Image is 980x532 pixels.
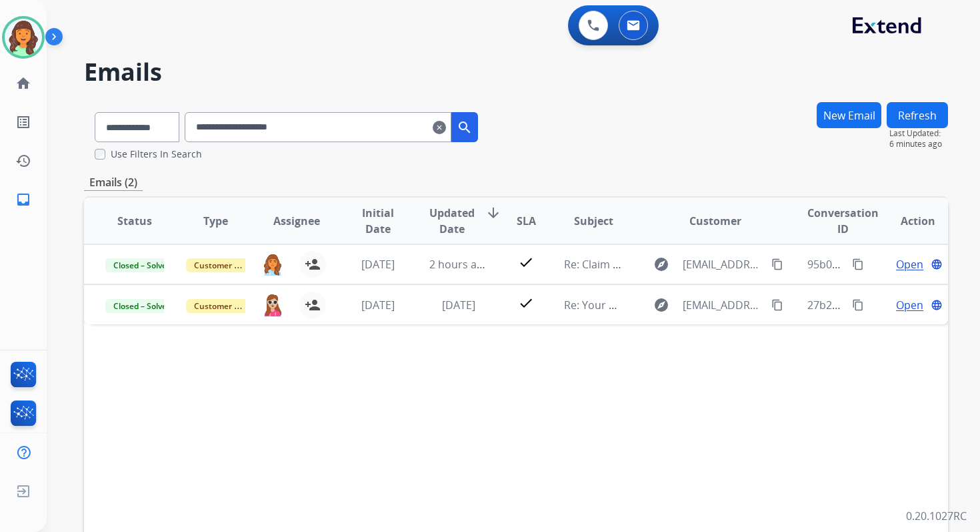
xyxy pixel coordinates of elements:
mat-icon: explore [653,297,669,313]
mat-icon: home [15,75,31,91]
span: Updated Date [429,205,475,237]
mat-icon: language [931,258,943,270]
img: agent-avatar [262,253,283,276]
mat-icon: person_add [305,297,321,313]
mat-icon: arrow_downward [485,205,501,221]
mat-icon: content_copy [771,258,783,270]
mat-icon: content_copy [852,258,864,270]
span: Re: Claim Status [564,257,645,272]
p: 0.20.1027RC [906,508,967,524]
mat-icon: language [931,299,943,311]
mat-icon: content_copy [771,299,783,311]
span: [EMAIL_ADDRESS][DOMAIN_NAME] [683,256,764,272]
span: Status [117,213,152,229]
mat-icon: content_copy [852,299,864,311]
span: [EMAIL_ADDRESS][DOMAIN_NAME] [683,297,764,313]
span: Open [896,297,923,313]
h2: Emails [84,59,948,85]
img: agent-avatar [262,293,283,316]
span: Customer Support [186,299,273,313]
label: Use Filters In Search [111,148,202,161]
span: [DATE] [361,298,395,312]
mat-icon: check [518,295,534,311]
button: New Email [817,102,881,128]
span: Re: Your Claim [564,298,637,312]
span: 2 hours ago [429,257,489,272]
span: Closed – Solved [105,299,179,313]
mat-icon: history [15,153,31,169]
mat-icon: check [518,254,534,270]
span: Customer Support [186,258,273,272]
span: Subject [574,213,613,229]
span: Initial Date [348,205,407,237]
span: Conversation ID [807,205,879,237]
mat-icon: person_add [305,256,321,272]
mat-icon: explore [653,256,669,272]
button: Refresh [887,102,948,128]
span: 6 minutes ago [889,139,948,150]
mat-icon: clear [433,119,446,136]
th: Action [867,198,948,244]
p: Emails (2) [84,174,143,191]
span: Assignee [273,213,320,229]
img: avatar [5,19,42,56]
mat-icon: list_alt [15,114,31,130]
span: Closed – Solved [105,258,179,272]
mat-icon: search [457,119,473,136]
span: [DATE] [361,257,395,272]
span: [DATE] [442,298,475,312]
span: Open [896,256,923,272]
span: Customer [689,213,741,229]
span: Type [203,213,228,229]
span: Last Updated: [889,128,948,139]
span: SLA [517,213,536,229]
mat-icon: inbox [15,192,31,208]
